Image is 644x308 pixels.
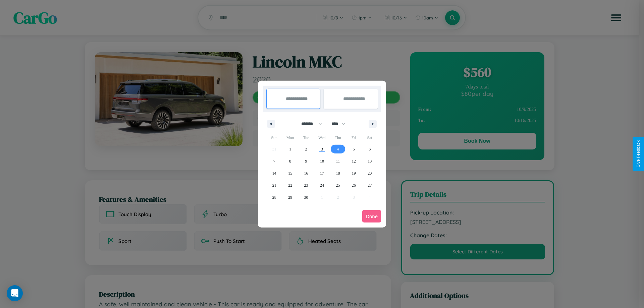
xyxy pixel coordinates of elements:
[298,143,314,155] button: 2
[362,179,378,191] button: 27
[298,179,314,191] button: 23
[282,167,298,179] button: 15
[314,167,330,179] button: 17
[330,167,346,179] button: 18
[289,155,291,167] span: 8
[298,167,314,179] button: 16
[353,143,355,155] span: 5
[346,167,362,179] button: 19
[314,179,330,191] button: 24
[330,132,346,143] span: Thu
[282,191,298,203] button: 29
[298,155,314,167] button: 9
[298,132,314,143] span: Tue
[362,132,378,143] span: Sat
[314,143,330,155] button: 3
[330,155,346,167] button: 11
[368,167,372,179] span: 20
[346,155,362,167] button: 12
[305,143,307,155] span: 2
[346,132,362,143] span: Fri
[273,155,275,167] span: 7
[282,179,298,191] button: 22
[368,179,372,191] span: 27
[362,167,378,179] button: 20
[266,132,282,143] span: Sun
[266,155,282,167] button: 7
[272,179,276,191] span: 21
[298,191,314,203] button: 30
[7,285,23,301] div: Open Intercom Messenger
[304,179,308,191] span: 23
[314,132,330,143] span: Wed
[289,143,291,155] span: 1
[304,167,308,179] span: 16
[330,179,346,191] button: 25
[305,155,307,167] span: 9
[320,155,324,167] span: 10
[346,143,362,155] button: 5
[362,143,378,155] button: 6
[272,167,276,179] span: 14
[336,167,340,179] span: 18
[282,155,298,167] button: 8
[304,191,308,203] span: 30
[336,179,340,191] span: 25
[352,167,356,179] span: 19
[352,155,356,167] span: 12
[362,210,381,223] button: Done
[330,143,346,155] button: 4
[288,191,292,203] span: 29
[320,179,324,191] span: 24
[336,155,340,167] span: 11
[266,191,282,203] button: 28
[288,167,292,179] span: 15
[282,143,298,155] button: 1
[266,179,282,191] button: 21
[362,155,378,167] button: 13
[320,167,324,179] span: 17
[272,191,276,203] span: 28
[282,132,298,143] span: Mon
[346,179,362,191] button: 26
[352,179,356,191] span: 26
[314,155,330,167] button: 10
[321,143,323,155] span: 3
[266,167,282,179] button: 14
[636,140,641,168] div: Give Feedback
[288,179,292,191] span: 22
[369,143,371,155] span: 6
[368,155,372,167] span: 13
[337,143,339,155] span: 4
